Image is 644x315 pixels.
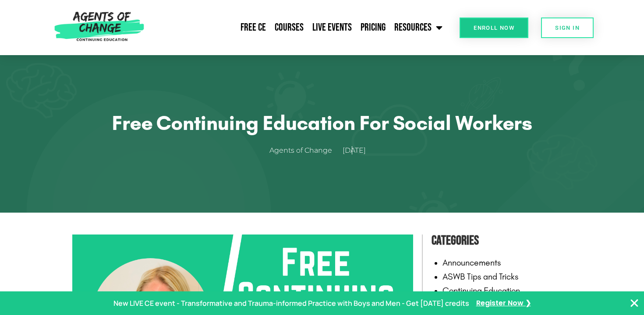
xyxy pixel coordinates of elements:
a: Agents of Change [269,144,341,157]
span: SIGN IN [555,25,580,31]
time: [DATE] [343,146,366,154]
nav: Menu [148,17,447,38]
p: New LIVE CE event - Transformative and Trauma-informed Practice with Boys and Men - Get [DATE] cr... [113,297,469,310]
a: Register Now ❯ [476,297,531,310]
h4: Categories [432,230,572,251]
a: Resources [390,17,447,38]
a: Continuing Education [442,285,520,296]
h1: Free Continuing Education for Social Workers [94,111,550,135]
span: Agents of Change [269,144,332,157]
a: Free CE [236,17,270,38]
a: Live Events [308,17,356,38]
a: Enroll Now [460,17,528,38]
a: Courses [270,17,308,38]
button: Close Banner [629,298,640,308]
a: SIGN IN [541,17,594,38]
span: Enroll Now [474,25,514,31]
a: Announcements [442,257,501,268]
a: ASWB Tips and Tricks [442,271,519,282]
a: [DATE] [343,144,375,157]
a: Pricing [356,17,390,38]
